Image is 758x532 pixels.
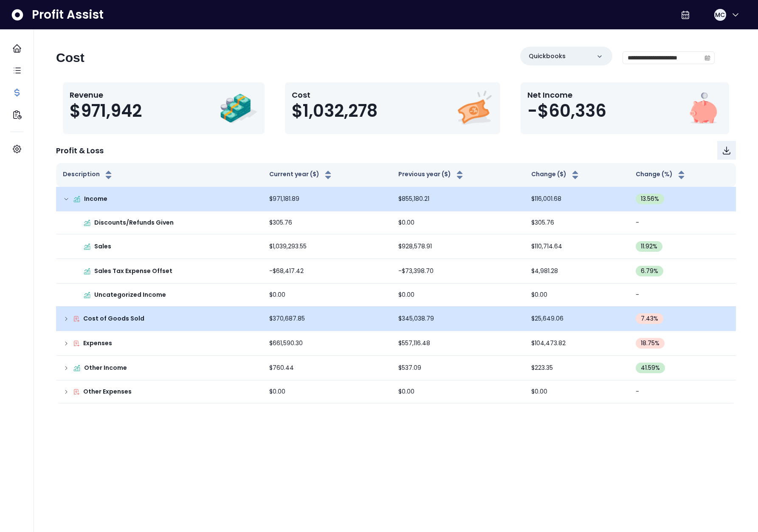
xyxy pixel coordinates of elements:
img: Cost [455,89,493,127]
td: $1,039,293.55 [262,234,392,259]
td: $661,590.30 [262,331,392,356]
p: Expenses [83,339,112,348]
td: $855,180.21 [392,187,525,211]
td: $116,001.68 [524,187,629,211]
td: $104,473.82 [524,331,629,356]
td: $223.35 [524,356,629,380]
td: -$73,398.70 [392,259,525,284]
td: $345,038.79 [392,307,525,331]
svg: calendar [704,55,710,61]
td: $971,181.89 [262,187,392,211]
p: Other Income [84,363,127,372]
span: $971,942 [70,101,142,121]
span: 18.75 % [641,339,659,348]
td: - [629,284,736,307]
p: Cost of Goods Sold [83,314,144,323]
button: Previous year ($) [398,170,465,180]
span: 7.43 % [641,314,658,323]
td: $0.00 [392,284,525,307]
td: $0.00 [524,380,629,403]
p: Profit & Loss [56,145,104,156]
button: Change (%) [636,170,687,180]
td: $0.00 [262,284,392,307]
td: $305.76 [524,211,629,234]
span: Profit Assist [32,7,104,23]
td: $537.09 [392,356,525,380]
span: 41.59 % [641,363,660,372]
td: $0.00 [524,284,629,307]
td: -$68,417.42 [262,259,392,284]
button: Change ($) [531,170,580,180]
td: $25,649.06 [524,307,629,331]
span: MC [715,11,725,19]
p: Sales Tax Expense Offset [94,267,172,276]
td: $928,578.91 [392,234,525,259]
button: Download [717,141,736,160]
p: Discounts/Refunds Given [94,218,174,227]
p: Net Income [527,89,606,101]
td: $305.76 [262,211,392,234]
span: -$60,336 [527,101,606,121]
p: Other Expenses [83,387,132,396]
td: - [629,211,736,234]
td: $4,981.28 [524,259,629,284]
td: $557,116.48 [392,331,525,356]
td: $0.00 [262,380,392,403]
span: 13.56 % [641,194,659,203]
button: Current year ($) [269,170,333,180]
p: Quickbooks [529,52,566,61]
span: 11.92 % [641,242,657,251]
img: Net Income [684,89,722,127]
p: Uncategorized Income [94,290,166,299]
p: Revenue [70,89,142,101]
td: $370,687.85 [262,307,392,331]
p: Sales [94,242,111,251]
td: $760.44 [262,356,392,380]
p: Cost [292,89,378,101]
td: $0.00 [392,380,525,403]
span: $1,032,278 [292,101,378,121]
td: $110,714.64 [524,234,629,259]
td: - [629,380,736,403]
p: Income [84,194,107,203]
img: Revenue [220,89,258,127]
h2: Cost [56,50,85,65]
td: $0.00 [392,211,525,234]
span: 6.79 % [641,267,658,276]
button: Description [63,170,114,180]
